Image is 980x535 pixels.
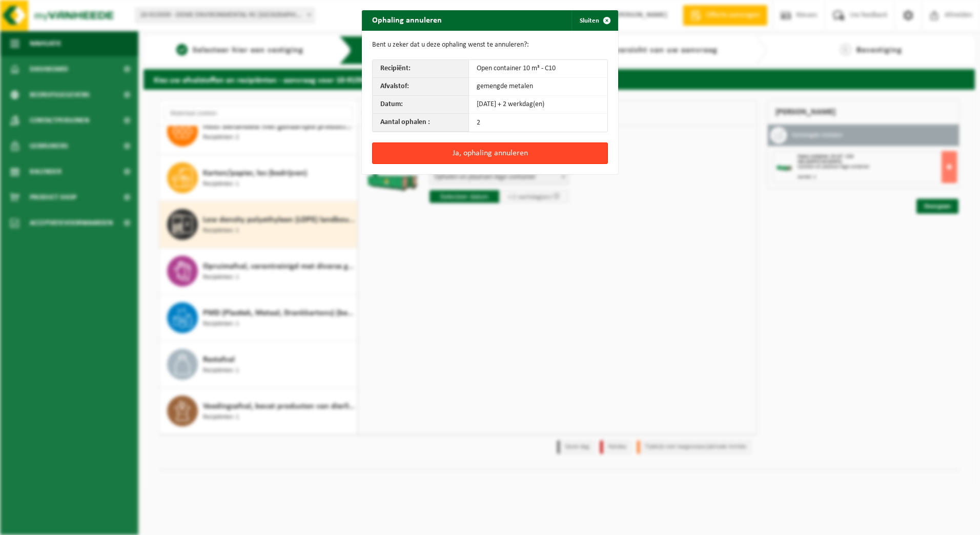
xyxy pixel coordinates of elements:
[362,10,452,30] h2: Ophaling annuleren
[373,60,469,78] th: Recipiënt:
[373,114,469,132] th: Aantal ophalen :
[571,10,617,31] button: Sluiten
[469,78,607,96] td: gemengde metalen
[373,96,469,114] th: Datum:
[469,60,607,78] td: Open container 10 m³ - C10
[372,142,608,164] button: Ja, ophaling annuleren
[373,78,469,96] th: Afvalstof:
[372,41,608,49] p: Bent u zeker dat u deze ophaling wenst te annuleren?:
[469,96,607,114] td: [DATE] + 2 werkdag(en)
[469,114,607,132] td: 2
